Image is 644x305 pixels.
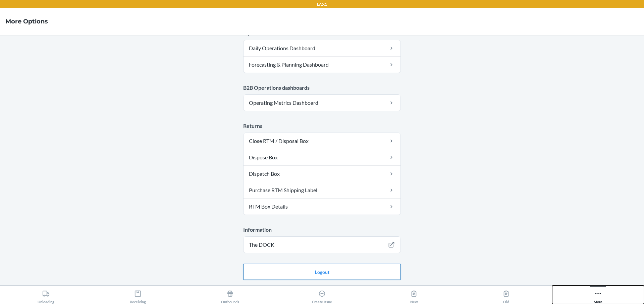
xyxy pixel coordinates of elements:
button: Receiving [92,286,184,304]
a: Forecasting & Planning Dashboard [244,57,400,73]
button: Outbounds [184,286,276,304]
button: Create Issue [276,286,368,304]
a: Close RTM / Disposal Box [244,133,400,149]
a: The DOCK [244,237,400,253]
button: Old [460,286,552,304]
div: New [410,287,418,304]
div: Old [502,287,510,304]
a: Purchase RTM Shipping Label [244,182,400,198]
div: Outbounds [221,287,239,304]
a: Dispatch Box [244,166,400,182]
a: Daily Operations Dashboard [244,40,400,56]
a: RTM Box Details [244,199,400,215]
a: Dispose Box [244,149,400,165]
div: Unloading [38,287,54,304]
a: Operating Metrics Dashboard [244,95,400,111]
button: New [368,286,460,304]
button: More [552,286,644,304]
p: Returns [243,122,401,130]
div: Receiving [130,287,146,304]
p: Information [243,226,401,234]
div: Create Issue [312,287,332,304]
div: More [594,287,602,304]
p: LAX1 [317,1,327,7]
h4: More Options [5,17,48,26]
button: Logout [243,264,401,280]
p: B2B Operations dashboards [243,84,401,92]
